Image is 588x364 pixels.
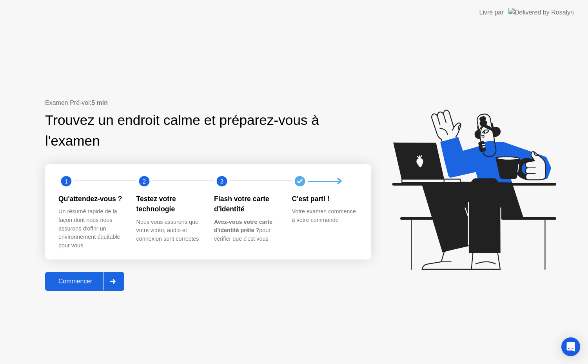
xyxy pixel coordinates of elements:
[58,207,124,250] div: Un résumé rapide de la façon dont nous nous assurons d'offrir un environnement équitable pour vous
[45,98,371,108] div: Examen Pré-vol:
[142,178,145,185] text: 2
[58,194,124,204] div: Qu'attendez-vous ?
[45,110,321,151] div: Trouvez un endroit calme et préparez-vous à l'examen
[508,8,574,17] img: Delivered by Rosalyn
[292,194,358,204] div: C'est parti !
[292,207,358,224] div: Votre examen commence à votre commande
[214,218,279,243] div: pour vérifier que c'est vous
[47,278,103,285] div: Commencer
[214,194,279,214] div: Flash votre carte d'identité
[214,219,272,234] b: Avez-vous votre carte d'identité prête ?
[561,337,580,356] div: Open Intercom Messenger
[220,178,223,185] text: 3
[45,272,124,291] button: Commencer
[136,194,202,214] div: Testez votre technologie
[479,8,504,17] div: Livré par
[91,99,108,106] b: 5 min
[136,218,202,243] div: Nous vous assurons que votre vidéo, audio et connexion sont correctes
[65,178,68,185] text: 1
